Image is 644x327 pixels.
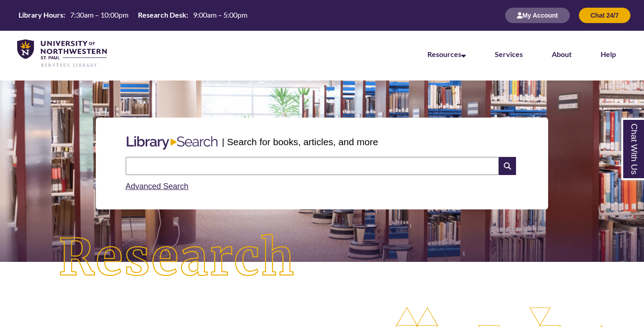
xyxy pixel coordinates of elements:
[32,208,322,308] img: Research
[579,11,630,19] a: Chat 24/7
[579,8,630,23] button: Chat 24/7
[601,50,616,58] a: Help
[70,10,128,19] span: 7:30am – 10:00pm
[15,10,66,20] th: Library Hours:
[193,10,247,19] span: 9:00am – 5:00pm
[17,39,107,68] img: UNWSP Library Logo
[552,50,572,58] a: About
[499,157,516,175] i: Search
[122,133,222,153] img: Libary Search
[427,50,466,58] a: Resources
[495,50,523,58] a: Services
[505,11,570,19] a: My Account
[505,8,570,23] button: My Account
[15,10,251,20] table: Hours Today
[126,182,189,191] a: Advanced Search
[222,135,378,149] p: | Search for books, articles, and more
[134,10,189,20] th: Research Desk:
[15,10,251,21] a: Hours Today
